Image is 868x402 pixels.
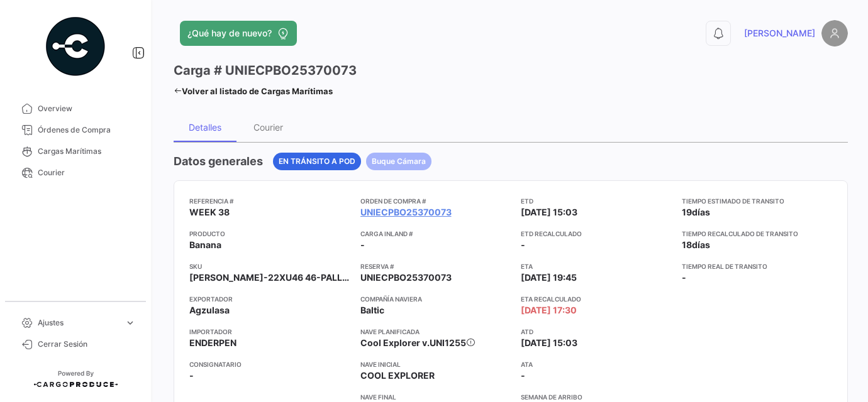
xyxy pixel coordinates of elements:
span: Overview [38,103,136,114]
a: Courier [10,162,141,183]
span: 19 [682,207,692,217]
span: - [189,369,194,382]
app-card-info-title: Reserva # [360,261,511,271]
img: placeholder-user.png [821,20,848,46]
a: Volver al listado de Cargas Marítimas [174,82,333,100]
app-card-info-title: Exportador [189,294,350,304]
img: powered-by.png [44,15,107,78]
app-card-info-title: Tiempo estimado de transito [682,196,833,206]
app-card-info-title: ATA [521,359,672,369]
span: [DATE] 15:03 [521,206,577,219]
app-card-info-title: Nave final [360,392,511,402]
span: Cerrar Sesión [38,339,136,350]
div: Detalles [189,122,221,133]
span: Baltic [360,304,384,317]
app-card-info-title: Consignatario [189,359,350,369]
app-card-info-title: Nave inicial [360,359,511,369]
span: [DATE] 19:45 [521,271,577,284]
span: ENDERPEN [189,337,236,349]
span: [DATE] 15:03 [521,337,577,349]
span: [PERSON_NAME]-22XU46 46-PALLET LLC TEALINE [189,271,350,284]
app-card-info-title: Producto [189,229,350,239]
span: Ajustes [38,317,120,329]
a: Overview [10,98,141,119]
span: Banana [189,239,221,251]
span: días [692,239,710,250]
div: Courier [253,122,283,133]
app-card-info-title: ATD [521,327,672,337]
app-card-info-title: ETA Recalculado [521,294,672,304]
app-card-info-title: SKU [189,261,350,271]
span: ¿Qué hay de nuevo? [187,27,272,40]
span: días [692,207,710,217]
a: Órdenes de Compra [10,119,141,141]
span: Cargas Marítimas [38,146,136,157]
span: WEEK 38 [189,206,230,219]
app-card-info-title: ETD Recalculado [521,229,672,239]
button: ¿Qué hay de nuevo? [180,21,297,46]
app-card-info-title: Tiempo recalculado de transito [682,229,833,239]
span: [DATE] 17:30 [521,304,577,317]
span: Cool Explorer v.UNI1255 [360,337,466,348]
app-card-info-title: Semana de Arribo [521,392,672,402]
app-card-info-title: Carga inland # [360,229,511,239]
span: [PERSON_NAME] [744,27,815,40]
a: UNIECPBO25370073 [360,206,452,219]
span: - [682,272,686,283]
span: expand_more [125,317,136,329]
app-card-info-title: ETA [521,261,672,271]
span: 18 [682,239,692,250]
app-card-info-title: Importador [189,327,350,337]
h4: Datos generales [174,153,263,170]
span: - [360,239,365,251]
span: Órdenes de Compra [38,124,136,136]
span: - [521,369,525,382]
span: UNIECPBO25370073 [360,271,452,284]
span: Courier [38,167,136,178]
span: COOL EXPLORER [360,369,435,382]
app-card-info-title: Compañía naviera [360,294,511,304]
span: Agzulasa [189,304,230,317]
span: En tránsito a POD [279,156,355,167]
app-card-info-title: Nave planificada [360,327,511,337]
app-card-info-title: Tiempo real de transito [682,261,833,271]
h3: Carga # UNIECPBO25370073 [174,62,357,79]
span: Buque Cámara [372,156,426,167]
a: Cargas Marítimas [10,141,141,162]
app-card-info-title: ETD [521,196,672,206]
span: - [521,239,525,250]
app-card-info-title: Referencia # [189,196,350,206]
app-card-info-title: Orden de Compra # [360,196,511,206]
